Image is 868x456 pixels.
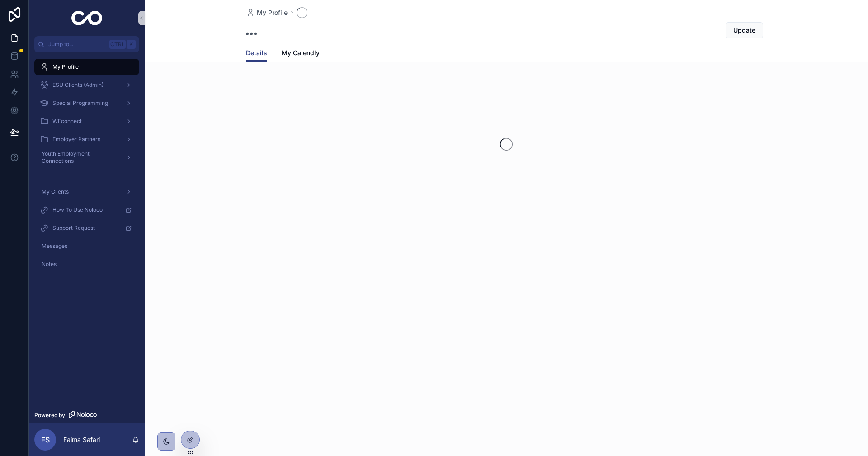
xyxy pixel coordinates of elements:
[34,184,139,200] a: My Clients
[109,40,126,49] span: Ctrl
[52,206,103,214] span: How To Use Noloco
[282,48,320,57] span: My Calendly
[71,11,103,25] img: App logo
[29,407,145,423] a: Powered by
[42,150,118,165] span: Youth Employment Connections
[257,8,288,17] span: My Profile
[733,26,755,35] span: Update
[34,149,139,166] a: Youth Employment Connections
[246,8,288,17] a: My Profile
[726,22,763,38] button: Update
[42,261,57,268] span: Notes
[34,238,139,254] a: Messages
[34,412,65,419] span: Powered by
[34,131,139,147] a: Employer Partners
[127,41,135,48] span: K
[41,434,50,445] span: FS
[282,45,320,63] a: My Calendly
[34,59,139,75] a: My Profile
[52,118,82,125] span: WEconnect
[52,81,104,89] span: ESU Clients (Admin)
[246,48,267,57] span: Details
[48,41,106,48] span: Jump to...
[52,100,108,107] span: Special Programming
[34,220,139,236] a: Support Request
[52,224,95,232] span: Support Request
[29,52,145,284] div: scrollable content
[34,36,139,52] button: Jump to...CtrlK
[42,242,67,250] span: Messages
[52,136,100,143] span: Employer Partners
[246,45,267,62] a: Details
[34,113,139,129] a: WEconnect
[34,256,139,272] a: Notes
[34,202,139,218] a: How To Use Noloco
[42,188,69,195] span: My Clients
[34,95,139,111] a: Special Programming
[63,435,100,444] p: Faima Safari
[34,77,139,93] a: ESU Clients (Admin)
[52,63,79,71] span: My Profile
